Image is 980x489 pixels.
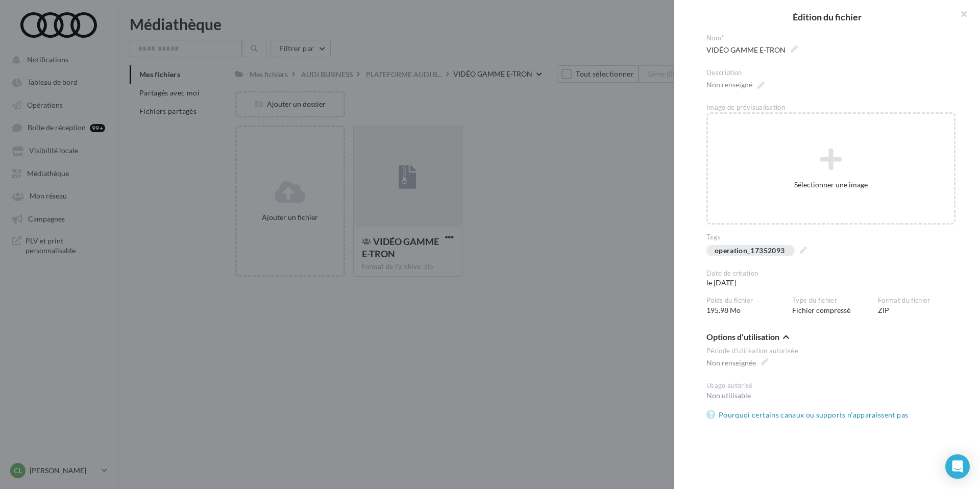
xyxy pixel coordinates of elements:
a: Pourquoi certains canaux ou supports n’apparaissent pas [706,409,912,421]
span: Non renseigné [706,78,765,92]
div: ZIP [878,296,964,315]
div: Poids du fichier [706,296,784,305]
div: Type du fichier [792,296,870,305]
div: 195.98 Mo [706,296,792,315]
div: Période d’utilisation autorisée [706,347,955,356]
div: Usage autorisé [706,381,955,390]
div: Tags [706,233,955,242]
div: Open Intercom Messenger [945,454,970,479]
div: Format du fichier [878,296,955,305]
h2: Édition du fichier [690,12,964,21]
div: Date de création [706,269,784,278]
div: Description [706,68,955,78]
div: Fichier compressé [792,296,878,315]
div: Non utilisable [706,390,955,401]
div: Sélectionner une image [708,180,954,190]
div: le [DATE] [706,269,792,288]
div: Image de prévisualisation [706,103,955,112]
button: Options d'utilisation [706,332,789,344]
div: operation_17352093 [715,247,785,255]
span: VIDÉO GAMME E-TRON [706,43,798,57]
span: Non renseignée [706,356,768,370]
span: Options d'utilisation [706,333,779,341]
